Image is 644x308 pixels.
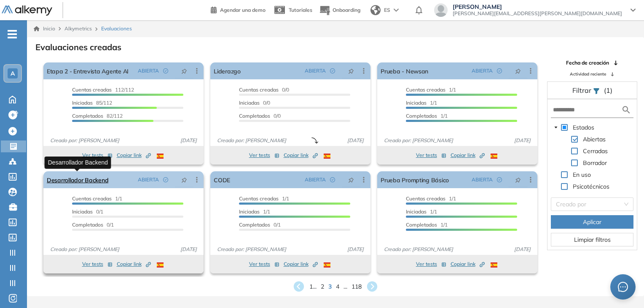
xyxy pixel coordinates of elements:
[2,5,52,16] img: Logo
[214,246,290,253] span: Creado por: [PERSON_NAME]
[352,282,362,291] span: 118
[220,7,266,13] span: Agendar una demo
[581,134,607,144] span: Abiertas
[101,25,132,32] span: Evaluaciones
[571,170,593,180] span: En uso
[330,177,335,182] span: check-circle
[570,71,606,77] span: Actividad reciente
[574,235,611,244] span: Limpiar filtros
[72,86,134,93] span: 112/112
[416,150,446,160] button: Ver tests
[491,262,497,267] img: ESP
[309,282,317,291] span: 1 ...
[157,154,164,159] img: ESP
[239,86,289,93] span: 0/0
[343,282,347,291] span: ...
[333,7,360,13] span: Onboarding
[384,6,390,14] span: ES
[72,113,103,119] span: Completados
[336,282,339,291] span: 4
[324,154,330,159] img: ESP
[406,86,445,93] span: Cuentas creadas
[381,62,428,79] a: Prueba - Newsan
[509,64,527,78] button: pushpin
[284,260,318,268] span: Copiar link
[72,208,93,215] span: Iniciadas
[571,181,611,192] span: Psicotécnicos
[177,246,200,253] span: [DATE]
[214,137,290,144] span: Creado por: [PERSON_NAME]
[451,260,485,268] span: Copiar link
[381,137,456,144] span: Creado por: [PERSON_NAME]
[82,150,113,160] button: Ver tests
[239,100,270,106] span: 0/0
[573,183,609,190] span: Psicotécnicos
[324,262,330,267] img: ESP
[551,215,633,229] button: Aplicar
[214,62,241,79] a: Liderazgo
[509,173,527,186] button: pushpin
[47,62,129,79] a: Etapa 2 - Entrevista Agente AI
[47,137,123,144] span: Creado por: [PERSON_NAME]
[497,177,502,182] span: check-circle
[72,208,103,215] span: 0/1
[571,122,596,132] span: Estados
[239,195,289,202] span: 1/1
[319,1,360,19] button: Onboarding
[583,159,607,167] span: Borrador
[583,135,606,143] span: Abiertas
[321,282,324,291] span: 2
[35,42,121,52] h3: Evaluaciones creadas
[239,208,260,215] span: Iniciadas
[515,176,521,183] span: pushpin
[566,59,609,67] span: Fecha de creación
[82,259,113,269] button: Ver tests
[583,217,601,227] span: Aplicar
[511,137,534,144] span: [DATE]
[348,176,354,183] span: pushpin
[239,113,281,119] span: 0/0
[11,70,15,77] span: A
[284,150,318,160] button: Copiar link
[8,33,17,35] i: -
[511,246,534,253] span: [DATE]
[138,67,159,75] span: ABIERTA
[181,176,187,183] span: pushpin
[239,208,270,215] span: 1/1
[175,64,193,78] button: pushpin
[157,262,164,267] img: ESP
[305,67,326,75] span: ABIERTA
[406,113,448,119] span: 1/1
[618,282,628,292] span: message
[239,222,281,228] span: 0/1
[573,124,594,131] span: Estados
[416,259,446,269] button: Ver tests
[406,222,437,228] span: Completados
[381,246,456,253] span: Creado por: [PERSON_NAME]
[289,7,312,13] span: Tutoriales
[72,195,122,202] span: 1/1
[583,147,608,155] span: Cerradas
[573,171,591,178] span: En uso
[117,151,151,159] span: Copiar link
[117,150,151,160] button: Copiar link
[451,259,485,269] button: Copiar link
[45,157,111,169] div: Desarrollador Backend
[581,146,609,156] span: Cerradas
[554,125,558,130] span: caret-down
[342,64,360,78] button: pushpin
[177,137,200,144] span: [DATE]
[72,100,112,106] span: 85/112
[34,25,55,32] a: Inicio
[214,171,230,188] a: CODE
[370,5,381,15] img: world
[64,25,92,32] span: Alkymetrics
[491,154,497,159] img: ESP
[284,151,318,159] span: Copiar link
[239,100,260,106] span: Iniciadas
[394,8,399,12] img: arrow
[344,137,367,144] span: [DATE]
[406,113,437,119] span: Completados
[348,68,354,74] span: pushpin
[406,86,456,93] span: 1/1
